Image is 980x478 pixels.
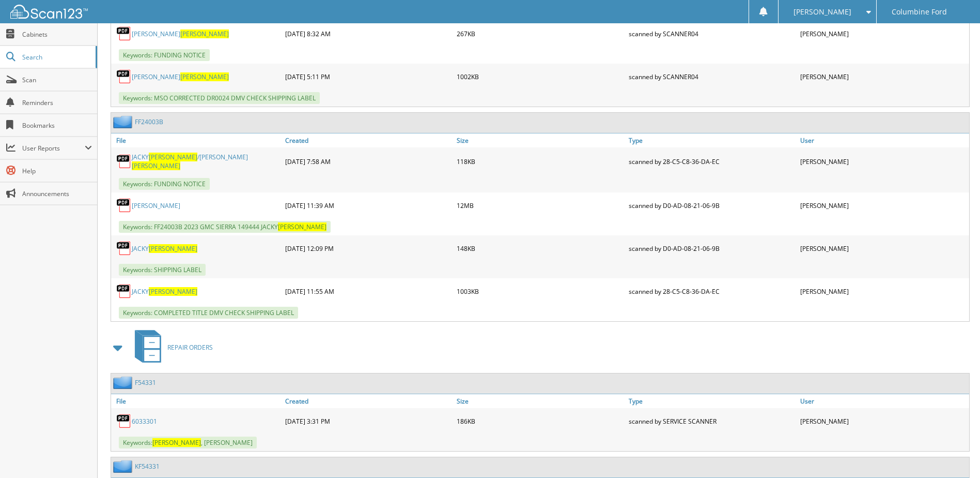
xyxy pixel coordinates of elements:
span: Help [22,167,92,175]
img: folder2.png [113,460,135,473]
span: Bookmarks [22,121,92,130]
div: scanned by 28-C5-C8-36-DA-EC [626,281,798,302]
a: User [798,394,969,408]
a: Created [283,133,454,147]
img: PDF.png [116,26,132,41]
a: [PERSON_NAME][PERSON_NAME] [132,72,229,81]
img: PDF.png [116,69,132,84]
span: Cabinets [22,30,92,39]
a: REPAIR ORDERS [129,327,213,368]
span: Keywords: FUNDING NOTICE [119,49,210,61]
img: scan123-logo-white.svg [10,5,88,19]
div: [PERSON_NAME] [798,238,969,259]
span: Keywords: MSO CORRECTED DR0024 DMV CHECK SHIPPING LABEL [119,92,320,104]
div: scanned by SERVICE SCANNER [626,411,798,431]
span: User Reports [22,144,85,153]
span: Scan [22,76,92,84]
a: File [111,133,283,147]
span: [PERSON_NAME] [180,29,229,38]
div: [DATE] 11:55 AM [283,281,454,302]
a: F54331 [135,378,156,387]
a: [PERSON_NAME] [132,201,180,210]
span: Announcements [22,189,92,198]
span: Keywords: FUNDING NOTICE [119,178,210,190]
span: Columbine Ford [892,9,947,15]
a: FF24003B [135,117,163,126]
div: 1002KB [454,66,626,87]
span: [PERSON_NAME] [149,287,197,296]
div: [PERSON_NAME] [798,195,969,216]
span: [PERSON_NAME] [149,153,197,161]
span: REPAIR ORDERS [167,343,213,352]
img: PDF.png [116,283,132,299]
div: 148KB [454,238,626,259]
a: Size [454,133,626,147]
a: 6033301 [132,417,157,426]
span: Keywords: SHIPPING LABEL [119,264,206,276]
div: [DATE] 8:32 AM [283,23,454,44]
a: File [111,394,283,408]
div: 12MB [454,195,626,216]
div: scanned by SCANNER04 [626,66,798,87]
a: Type [626,394,798,408]
span: Search [22,53,90,62]
div: [PERSON_NAME] [798,66,969,87]
span: [PERSON_NAME] [132,161,180,170]
div: scanned by D0-AD-08-21-06-9B [626,238,798,259]
span: [PERSON_NAME] [149,244,197,253]
div: scanned by SCANNER04 [626,23,798,44]
div: [DATE] 11:39 AM [283,195,454,216]
div: 118KB [454,150,626,173]
span: [PERSON_NAME] [180,72,229,81]
span: [PERSON_NAME] [152,438,201,447]
a: Type [626,133,798,147]
span: Keywords: FF24003B 2023 GMC SIERRA 149444 JACKY [119,221,331,233]
div: scanned by D0-AD-08-21-06-9B [626,195,798,216]
div: [DATE] 5:11 PM [283,66,454,87]
a: User [798,133,969,147]
a: KF54331 [135,462,160,471]
span: Keywords: , [PERSON_NAME] [119,437,257,449]
iframe: Chat Widget [928,428,980,478]
span: Reminders [22,98,92,107]
img: PDF.png [116,241,132,256]
span: Keywords: COMPLETED TITLE DMV CHECK SHIPPING LABEL [119,307,298,319]
img: folder2.png [113,376,135,389]
span: [PERSON_NAME] [278,222,326,231]
div: [DATE] 3:31 PM [283,411,454,431]
div: [DATE] 12:09 PM [283,238,454,259]
span: [PERSON_NAME] [794,9,851,15]
img: PDF.png [116,413,132,429]
div: 267KB [454,23,626,44]
a: JACKY[PERSON_NAME]/[PERSON_NAME][PERSON_NAME] [132,153,280,170]
a: JACKY[PERSON_NAME] [132,287,197,296]
a: Created [283,394,454,408]
div: 1003KB [454,281,626,302]
img: PDF.png [116,198,132,213]
a: JACKY[PERSON_NAME] [132,244,197,253]
div: scanned by 28-C5-C8-36-DA-EC [626,150,798,173]
div: [DATE] 7:58 AM [283,150,454,173]
div: [PERSON_NAME] [798,23,969,44]
div: [PERSON_NAME] [798,150,969,173]
img: PDF.png [116,154,132,169]
a: Size [454,394,626,408]
img: folder2.png [113,115,135,128]
div: [PERSON_NAME] [798,281,969,302]
a: [PERSON_NAME][PERSON_NAME] [132,29,229,38]
div: 186KB [454,411,626,431]
div: [PERSON_NAME] [798,411,969,431]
